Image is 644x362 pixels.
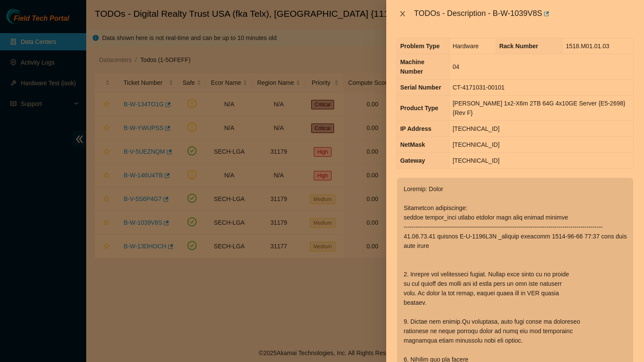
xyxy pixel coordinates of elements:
[453,141,500,148] span: [TECHNICAL_ID]
[453,100,625,116] span: [PERSON_NAME] 1x2-X6m 2TB 64G 4x10GE Server {E5-2698} {Rev F}
[414,7,634,21] div: TODOs - Description - B-W-1039V8S
[400,84,441,91] span: Serial Number
[397,10,409,18] button: Close
[400,125,431,132] span: IP Address
[453,84,505,91] span: CT-4171031-00101
[399,10,406,17] span: close
[400,141,425,148] span: NetMask
[453,125,500,132] span: [TECHNICAL_ID]
[453,43,479,50] span: Hardware
[499,43,538,50] span: Rack Number
[453,63,460,70] span: 04
[400,43,440,50] span: Problem Type
[453,157,500,164] span: [TECHNICAL_ID]
[400,157,425,164] span: Gateway
[400,105,438,111] span: Product Type
[400,59,424,75] span: Machine Number
[566,43,609,50] span: 1518.M01.01.03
